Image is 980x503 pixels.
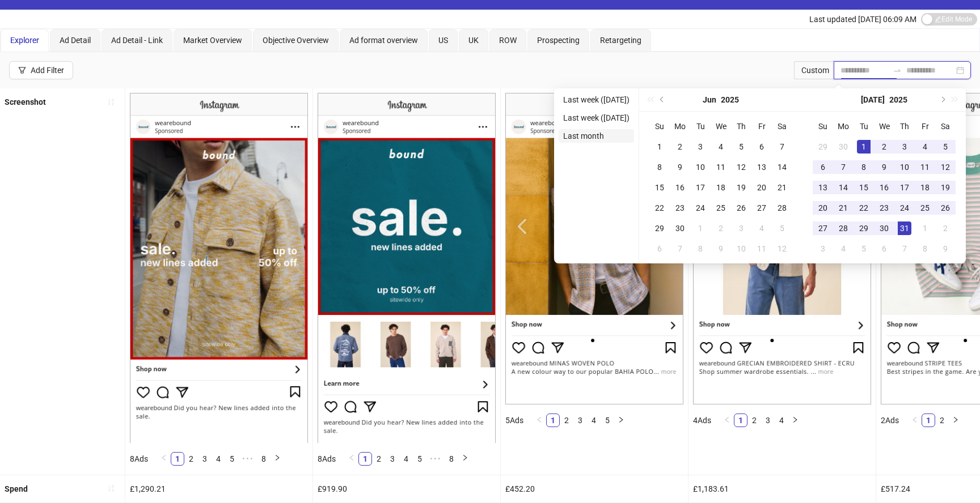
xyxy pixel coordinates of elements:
[413,453,426,465] a: 5
[358,452,372,466] li: 1
[894,198,915,218] td: 2025-07-24
[271,452,284,466] li: Next Page
[935,157,956,177] td: 2025-07-12
[560,414,573,427] li: 2
[693,416,711,425] span: 4 Ads
[31,66,64,75] div: Add Filter
[816,201,830,215] div: 20
[816,160,830,174] div: 6
[775,414,788,427] a: 4
[386,453,399,465] a: 3
[915,218,935,238] td: 2025-08-01
[918,140,932,154] div: 4
[788,414,802,427] li: Next Page
[751,198,772,218] td: 2025-06-27
[792,416,799,423] span: right
[936,414,948,427] a: 2
[854,218,874,238] td: 2025-07-29
[649,238,670,259] td: 2025-07-06
[271,452,284,466] button: right
[184,452,198,466] li: 2
[711,198,731,218] td: 2025-06-25
[939,140,952,154] div: 5
[894,137,915,157] td: 2025-07-03
[755,201,768,215] div: 27
[894,218,915,238] td: 2025-07-31
[898,201,911,215] div: 24
[874,238,894,259] td: 2025-08-06
[239,452,257,466] li: Next 5 Pages
[171,453,184,465] a: 1
[908,414,922,427] button: left
[734,140,748,154] div: 5
[939,181,952,194] div: 19
[734,181,748,194] div: 19
[854,177,874,198] td: 2025-07-15
[714,181,728,194] div: 18
[171,452,184,466] li: 1
[837,160,850,174] div: 7
[533,414,546,427] button: left
[918,201,932,215] div: 25
[755,140,768,154] div: 6
[772,218,792,238] td: 2025-07-05
[670,238,690,259] td: 2025-07-07
[318,93,496,442] img: Screenshot 120227598140070173
[874,218,894,238] td: 2025-07-30
[898,140,911,154] div: 3
[772,177,792,198] td: 2025-06-21
[399,452,413,466] li: 4
[755,242,768,255] div: 11
[874,137,894,157] td: 2025-07-02
[458,452,472,466] button: right
[731,198,751,218] td: 2025-06-26
[922,414,935,427] li: 1
[263,36,329,45] span: Objective Overview
[670,198,690,218] td: 2025-06-23
[772,116,792,137] th: Sa
[837,181,850,194] div: 14
[618,416,624,423] span: right
[898,221,911,235] div: 31
[874,116,894,137] th: We
[854,157,874,177] td: 2025-07-08
[536,416,543,423] span: left
[874,177,894,198] td: 2025-07-16
[546,414,560,427] li: 1
[854,238,874,259] td: 2025-08-05
[772,137,792,157] td: 2025-06-07
[898,160,911,174] div: 10
[694,181,707,194] div: 17
[130,454,148,463] span: 8 Ads
[670,116,690,137] th: Mo
[877,181,891,194] div: 16
[711,218,731,238] td: 2025-07-02
[345,452,358,466] button: left
[614,414,628,427] button: right
[714,140,728,154] div: 4
[673,201,687,215] div: 23
[874,157,894,177] td: 2025-07-09
[816,221,830,235] div: 27
[816,181,830,194] div: 13
[833,157,854,177] td: 2025-07-07
[60,36,91,45] span: Ad Detail
[775,221,789,235] div: 5
[833,137,854,157] td: 2025-06-30
[935,414,949,427] li: 2
[587,414,601,427] li: 4
[670,218,690,238] td: 2025-06-30
[893,66,902,75] span: swap-right
[653,242,666,255] div: 6
[731,218,751,238] td: 2025-07-03
[734,242,748,255] div: 10
[922,414,935,427] a: 1
[915,177,935,198] td: 2025-07-18
[813,198,833,218] td: 2025-07-20
[505,416,523,425] span: 5 Ads
[601,414,614,427] a: 5
[694,140,707,154] div: 3
[911,416,918,423] span: left
[762,414,774,427] a: 3
[734,221,748,235] div: 3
